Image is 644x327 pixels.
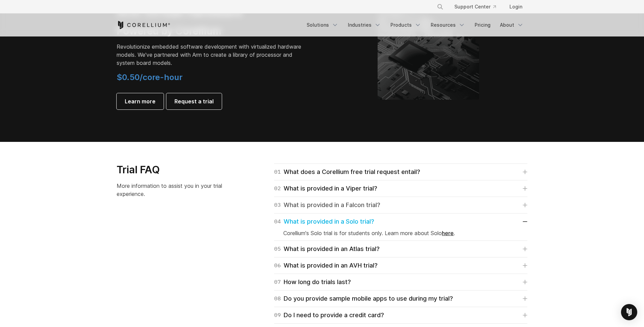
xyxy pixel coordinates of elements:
[274,261,527,270] a: 06What is provided in an AVH trial?
[504,1,528,13] a: Login
[117,93,164,109] a: Learn more
[166,93,222,109] a: Request a trial
[274,217,527,226] a: 04What is provided in a Solo trial?
[117,21,170,29] a: Corellium Home
[274,244,380,254] div: What is provided in an Atlas trial?
[274,294,281,303] span: 08
[449,1,501,13] a: Support Center
[274,294,453,303] div: Do you provide sample mobile apps to use during my trial?
[174,97,214,105] span: Request a trial
[496,19,528,31] a: About
[429,1,528,13] div: Navigation Menu
[117,182,235,198] p: More information to assist you in your trial experience.
[274,261,378,270] div: What is provided in an AVH trial?
[434,1,446,13] button: Search
[386,19,425,31] a: Products
[274,184,377,193] div: What is provided in a Viper trial?
[117,72,183,82] span: $0.50/core-hour
[274,277,351,287] div: How long do trials last?
[274,277,281,287] span: 07
[274,167,527,177] a: 01What does a Corellium free trial request entail?
[283,229,518,237] p: Corellium's Solo trial is for students only. Learn more about Solo .
[125,97,156,105] span: Learn more
[274,200,281,210] span: 03
[274,261,281,270] span: 06
[274,167,420,177] div: What does a Corellium free trial request entail?
[274,310,281,320] span: 09
[274,184,527,193] a: 02What is provided in a Viper trial?
[442,230,454,236] a: here
[274,184,281,193] span: 02
[303,19,528,31] div: Navigation Menu
[471,19,495,31] a: Pricing
[274,310,384,320] div: Do I need to provide a credit card?
[427,19,469,31] a: Resources
[344,19,385,31] a: Industries
[274,244,281,254] span: 05
[117,163,235,176] h3: Trial FAQ
[274,200,380,210] div: What is provided in a Falcon trial?
[303,19,342,31] a: Solutions
[274,217,281,226] span: 04
[274,244,527,254] a: 05What is provided in an Atlas trial?
[274,310,527,320] a: 09Do I need to provide a credit card?
[274,294,527,303] a: 08Do you provide sample mobile apps to use during my trial?
[117,43,306,67] p: Revolutionize embedded software development with virtualized hardware models. We've partnered wit...
[274,167,281,177] span: 01
[274,277,527,287] a: 07How long do trials last?
[621,304,637,320] div: Open Intercom Messenger
[274,217,374,226] div: What is provided in a Solo trial?
[274,200,527,210] a: 03What is provided in a Falcon trial?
